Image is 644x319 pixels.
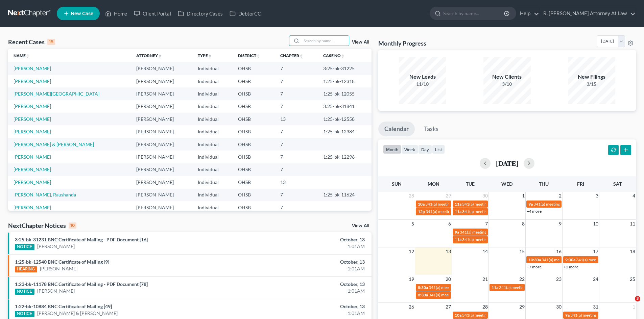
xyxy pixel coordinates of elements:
span: Sun [392,181,402,187]
div: October, 13 [253,236,365,243]
div: 1:01AM [253,310,365,317]
td: OHSB [233,100,275,113]
td: 1:25-bk-12318 [318,75,372,87]
td: OHSB [233,75,275,87]
span: 10a [418,202,425,207]
a: [PERSON_NAME] [37,243,75,250]
td: OHSB [233,138,275,151]
a: [PERSON_NAME] [14,166,51,172]
td: [PERSON_NAME] [131,189,192,201]
div: New Filings [568,73,615,81]
span: 3 [595,192,599,200]
a: View All [352,40,369,45]
button: day [418,145,432,154]
span: 341(a) meeting for [PERSON_NAME] & [PERSON_NAME] [462,237,563,242]
span: 9:30a [565,257,575,262]
span: 11 [629,220,636,228]
a: [PERSON_NAME] [14,154,51,160]
td: OHSB [233,163,275,176]
span: 2 [558,192,562,200]
span: Tue [466,181,475,187]
td: 1:25-bk-12055 [318,87,372,100]
a: 1:23-bk-11178 BNC Certificate of Mailing - PDF Document [78] [15,281,148,287]
span: 341(a) meeting for [PERSON_NAME] [542,257,607,262]
span: 8 [521,220,525,228]
span: 10 [592,220,599,228]
div: NextChapter Notices [8,221,76,230]
div: HEARING [15,266,37,272]
div: New Clients [483,73,531,81]
td: OHSB [233,113,275,125]
td: Individual [192,151,233,163]
span: 341(a) meeting for [PERSON_NAME] & [PERSON_NAME] [425,202,526,207]
a: 1:25-bk-12540 BNC Certificate of Mailing [9] [15,259,109,265]
span: 15 [519,247,525,256]
a: Case Nounfold_more [323,53,345,58]
a: 3:25-bk-31231 BNC Certificate of Mailing - PDF Document [16] [15,237,148,242]
td: 1:25-bk-11624 [318,189,372,201]
td: 7 [275,62,318,75]
td: OHSB [233,189,275,201]
span: 13 [445,247,452,256]
td: [PERSON_NAME] [131,163,192,176]
td: [PERSON_NAME] [131,75,192,87]
span: 20 [445,275,452,283]
span: 11a [492,285,498,290]
a: Help [517,7,539,20]
span: 12p [418,209,425,214]
a: Chapterunfold_more [280,53,303,58]
span: 28 [408,192,415,200]
td: 7 [275,100,318,113]
td: [PERSON_NAME] [131,201,192,214]
span: 341(a) meeting for [PERSON_NAME] [426,209,491,214]
span: 8:30a [418,285,428,290]
span: 341(a) meeting for [PERSON_NAME] [429,285,494,290]
div: 1:01AM [253,265,365,272]
i: unfold_more [341,54,345,58]
td: OHSB [233,87,275,100]
span: 17 [592,247,599,256]
a: [PERSON_NAME] [14,129,51,134]
td: 1:25-bk-12384 [318,125,372,138]
span: Wed [501,181,512,187]
td: Individual [192,75,233,87]
a: DebtorCC [226,7,264,20]
i: unfold_more [256,54,260,58]
a: +2 more [564,264,578,269]
a: View All [352,223,369,228]
a: [PERSON_NAME] [14,65,51,71]
td: OHSB [233,176,275,188]
td: OHSB [233,201,275,214]
a: 1:22-bk-10884 BNC Certificate of Mailing [49] [15,303,112,309]
input: Search by name... [302,36,349,46]
span: 23 [555,275,562,283]
a: Attorneyunfold_more [136,53,162,58]
td: Individual [192,87,233,100]
span: 341(a) meeting for [PERSON_NAME] [462,202,527,207]
span: 9 [558,220,562,228]
span: 19 [408,275,415,283]
td: 3:25-bk-31841 [318,100,372,113]
span: 18 [629,247,636,256]
td: [PERSON_NAME] [131,151,192,163]
td: OHSB [233,62,275,75]
span: 11a [455,202,461,207]
a: [PERSON_NAME] [14,179,51,185]
a: [PERSON_NAME] [40,265,77,272]
span: 1 [521,192,525,200]
td: Individual [192,100,233,113]
a: +7 more [527,264,542,269]
a: [PERSON_NAME] [37,288,75,294]
td: 7 [275,125,318,138]
div: NOTICE [15,289,34,295]
a: Districtunfold_more [238,53,260,58]
h2: [DATE] [496,160,518,167]
i: unfold_more [158,54,162,58]
td: [PERSON_NAME] [131,138,192,151]
td: Individual [192,125,233,138]
div: 11/10 [399,81,446,87]
span: 9a [565,313,570,318]
a: Calendar [378,122,415,136]
span: 10a [455,313,461,318]
i: unfold_more [26,54,30,58]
